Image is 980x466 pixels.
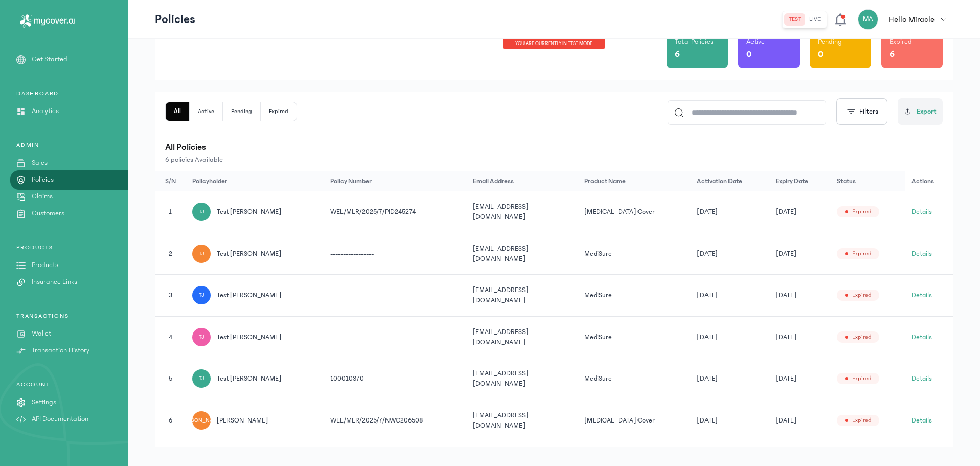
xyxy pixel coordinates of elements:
[169,250,172,257] span: 2
[186,171,325,191] th: Policyholder
[192,245,211,263] div: TJ
[32,414,88,425] p: API Documentation
[697,373,718,384] span: [DATE]
[217,207,282,217] span: test [PERSON_NAME]
[697,249,718,259] span: [DATE]
[769,171,831,191] th: Expiry Date
[217,373,282,384] span: test [PERSON_NAME]
[324,233,466,275] td: -----------------
[169,292,172,299] span: 3
[217,415,268,426] span: [PERSON_NAME]
[324,400,466,441] td: WEL/MLR/2025/7/NWC206508
[818,47,824,61] p: 0
[217,249,282,259] span: test [PERSON_NAME]
[192,411,211,430] div: [PERSON_NAME]
[675,47,680,61] p: 6
[192,328,211,346] div: TJ
[852,374,871,383] span: Expired
[578,400,691,441] td: [MEDICAL_DATA] Cover
[32,208,64,219] p: Customers
[217,332,282,342] span: test [PERSON_NAME]
[32,106,59,117] p: Analytics
[169,208,172,215] span: 1
[911,207,932,217] button: Details
[324,358,466,400] td: 100010370
[32,345,89,356] p: Transaction History
[917,106,937,117] span: Export
[155,11,195,28] p: Policies
[911,332,932,342] button: Details
[223,102,261,121] button: Pending
[324,275,466,317] td: -----------------
[32,174,54,185] p: Policies
[32,277,77,287] p: Insurance Links
[578,358,691,400] td: MediSure
[578,171,691,191] th: Product Name
[697,332,718,342] span: [DATE]
[192,203,211,221] div: TJ
[32,397,56,408] p: Settings
[911,373,932,384] button: Details
[32,328,51,339] p: Wallet
[746,47,752,61] p: 0
[852,333,871,341] span: Expired
[467,171,578,191] th: Email Address
[911,415,932,426] button: Details
[192,286,211,304] div: TJ
[32,260,58,271] p: Products
[32,191,53,202] p: Claims
[578,233,691,275] td: MediSure
[785,13,805,26] button: test
[473,370,529,387] span: [EMAIL_ADDRESS][DOMAIN_NAME]
[776,290,796,300] span: [DATE]
[888,13,935,26] p: Hello Miracle
[697,207,718,217] span: [DATE]
[911,290,932,300] button: Details
[503,39,605,49] div: You are currently in TEST MODE
[578,316,691,358] td: MediSure
[898,98,943,125] button: Export
[776,373,796,384] span: [DATE]
[190,102,223,121] button: Active
[473,412,529,429] span: [EMAIL_ADDRESS][DOMAIN_NAME]
[166,102,190,121] button: All
[169,417,172,424] span: 6
[473,286,529,304] span: [EMAIL_ADDRESS][DOMAIN_NAME]
[578,275,691,317] td: MediSure
[776,249,796,259] span: [DATE]
[169,375,172,382] span: 5
[805,13,825,26] button: live
[32,158,48,168] p: Sales
[192,369,211,388] div: TJ
[697,290,718,300] span: [DATE]
[831,171,905,191] th: Status
[324,171,466,191] th: Policy Number
[852,250,871,258] span: Expired
[852,416,871,425] span: Expired
[473,203,529,220] span: [EMAIL_ADDRESS][DOMAIN_NAME]
[852,208,871,216] span: Expired
[691,171,769,191] th: Activation Date
[852,291,871,299] span: Expired
[324,191,466,233] td: WEL/MLR/2025/7/PID245274
[473,245,529,262] span: [EMAIL_ADDRESS][DOMAIN_NAME]
[165,154,943,165] p: 6 policies Available
[578,191,691,233] td: [MEDICAL_DATA] Cover
[776,415,796,426] span: [DATE]
[473,328,529,346] span: [EMAIL_ADDRESS][DOMAIN_NAME]
[858,9,953,30] button: MAHello Miracle
[155,171,186,191] th: S/N
[776,332,796,342] span: [DATE]
[890,47,895,61] p: 6
[858,9,878,30] div: MA
[905,171,953,191] th: Actions
[911,249,932,259] button: Details
[261,102,297,121] button: Expired
[217,290,282,300] span: test [PERSON_NAME]
[32,54,67,65] p: Get Started
[776,207,796,217] span: [DATE]
[324,316,466,358] td: -----------------
[836,98,887,125] button: Filters
[697,415,718,426] span: [DATE]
